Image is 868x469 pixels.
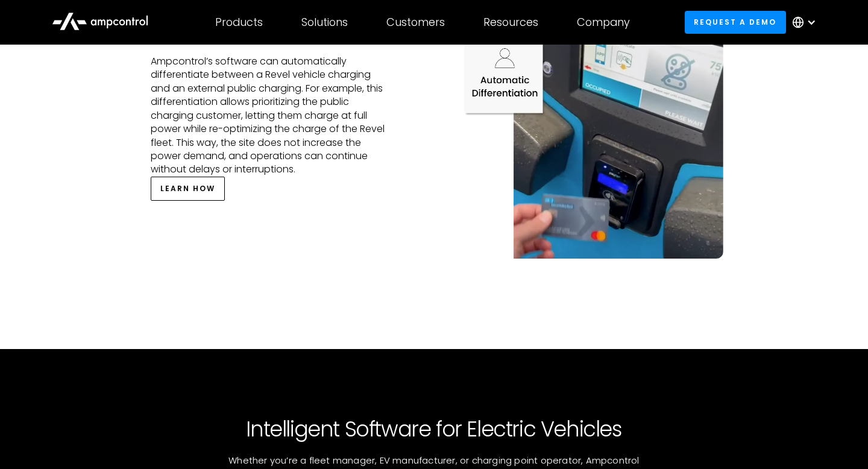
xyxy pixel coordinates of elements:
div: Products [215,16,263,29]
a: Request a demo [685,11,786,33]
div: Resources [483,16,538,29]
div: Solutions [301,16,348,29]
div: Customers [386,16,445,29]
p: Ampcontrol’s software can automatically differentiate between a Revel vehicle charging and an ext... [151,55,386,177]
a: LEARN HOW [151,177,225,201]
div: Company [577,16,630,29]
h2: Intelligent Software for Electric Vehicles [246,417,621,442]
